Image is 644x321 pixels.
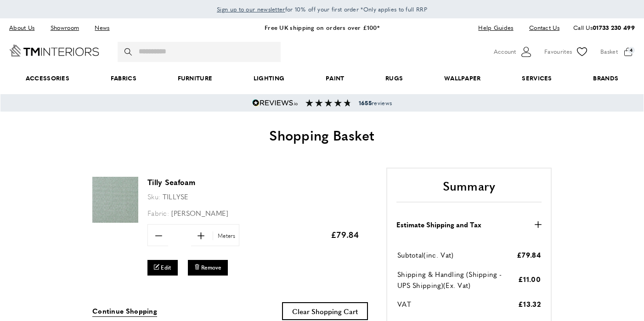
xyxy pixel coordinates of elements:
img: Tilly Seafoam [92,177,138,223]
span: Sign up to our newsletter [217,5,285,13]
span: £11.00 [518,274,541,284]
a: Go to Home page [9,45,99,56]
img: Reviews.io 5 stars [252,99,298,107]
span: £79.84 [331,229,359,240]
a: 01733 230 499 [593,23,635,32]
span: TILLYSE [163,191,189,201]
a: Lighting [233,64,305,92]
span: Accessories [5,64,90,92]
span: Sku: [147,191,160,201]
h2: Summary [396,178,542,203]
a: Free UK shipping on orders over £100* [265,23,379,32]
a: Showroom [44,22,86,34]
span: Continue Shopping [92,306,157,315]
a: About Us [9,22,41,34]
a: Tilly Seafoam [147,177,195,187]
a: Help Guides [471,22,520,34]
span: Edit [161,264,171,271]
a: Services [502,64,573,92]
span: Clear Shopping Cart [292,306,358,316]
strong: 1655 [359,99,372,107]
p: Call Us [573,23,635,33]
a: Rugs [365,64,424,92]
a: Brands [573,64,639,92]
a: Continue Shopping [92,305,157,317]
span: £79.84 [517,250,541,259]
button: Remove Tilly Seafoam [188,260,228,275]
button: Estimate Shipping and Tax [396,219,542,230]
span: Shipping & Handling (Shipping - UPS Shipping) [397,269,502,290]
span: reviews [359,99,392,107]
span: Remove [201,264,221,271]
span: Account [494,47,516,56]
span: £13.32 [518,299,541,309]
span: Fabric: [147,208,169,218]
a: Contact Us [522,22,559,34]
span: (inc. Vat) [424,250,453,259]
a: Tilly Seafoam [92,216,138,224]
span: Meters [213,231,238,240]
a: News [88,22,116,34]
a: Furniture [157,64,233,92]
a: Fabrics [90,64,157,92]
a: Sign up to our newsletter [217,5,285,14]
button: Customer Account [494,45,533,59]
button: Search [124,42,134,62]
button: Clear Shopping Cart [282,302,368,320]
span: [PERSON_NAME] [171,208,229,218]
span: VAT [397,299,411,309]
span: Shopping Basket [269,125,375,145]
a: Edit Tilly Seafoam [147,260,178,275]
span: for 10% off your first order *Only applies to full RRP [217,5,427,13]
a: Paint [305,64,365,92]
span: Subtotal [397,250,424,259]
a: Wallpaper [424,64,501,92]
span: Favourites [544,47,572,56]
strong: Estimate Shipping and Tax [396,219,481,230]
span: (Ex. Vat) [443,280,471,290]
a: Favourites [544,45,589,59]
img: Reviews section [305,99,351,107]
